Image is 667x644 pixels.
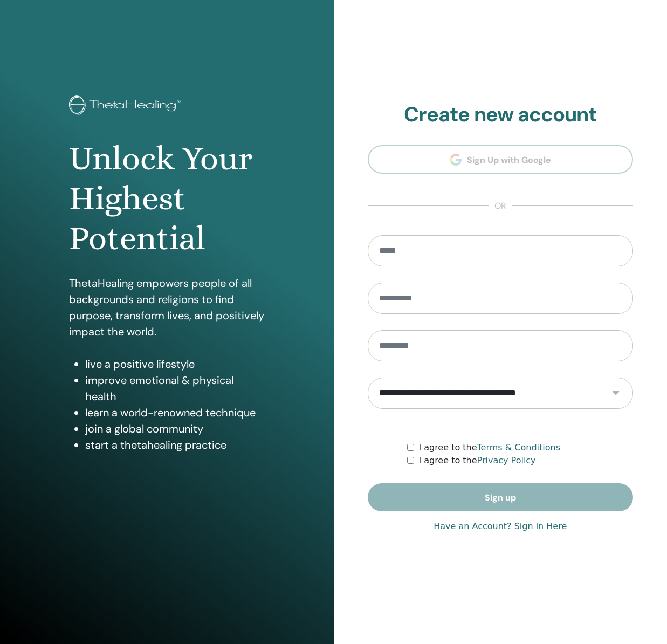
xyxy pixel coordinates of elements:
[85,437,264,453] li: start a thetahealing practice
[489,200,512,213] span: or
[69,139,264,259] h1: Unlock Your Highest Potential
[368,102,634,127] h2: Create new account
[85,405,264,421] li: learn a world-renowned technique
[85,421,264,437] li: join a global community
[69,275,264,340] p: ThetaHealing empowers people of all backgrounds and religions to find purpose, transform lives, a...
[434,520,567,533] a: Have an Account? Sign in Here
[85,356,264,372] li: live a positive lifestyle
[477,455,536,465] a: Privacy Policy
[477,442,560,453] a: Terms & Conditions
[418,454,535,467] label: I agree to the
[85,372,264,405] li: improve emotional & physical health
[418,441,560,454] label: I agree to the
